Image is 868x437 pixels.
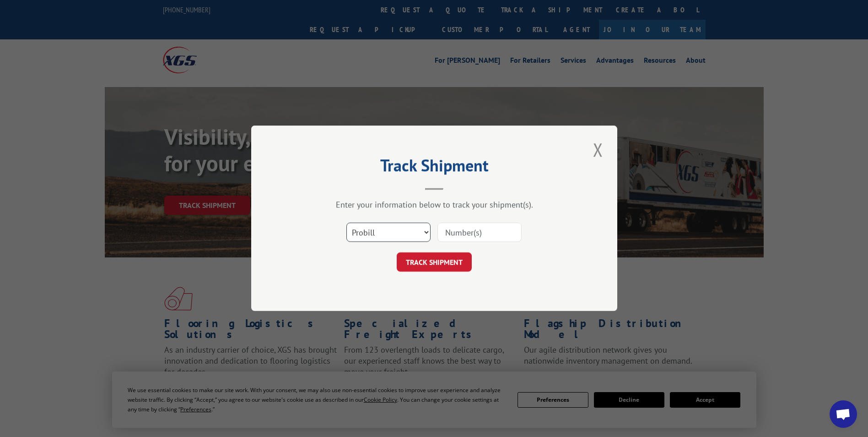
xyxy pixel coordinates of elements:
h2: Track Shipment [297,159,571,176]
div: Enter your information below to track your shipment(s). [297,200,571,210]
button: TRACK SHIPMENT [397,253,472,272]
input: Number(s) [437,223,522,242]
button: Close modal [590,137,606,162]
a: Open chat [830,400,857,428]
